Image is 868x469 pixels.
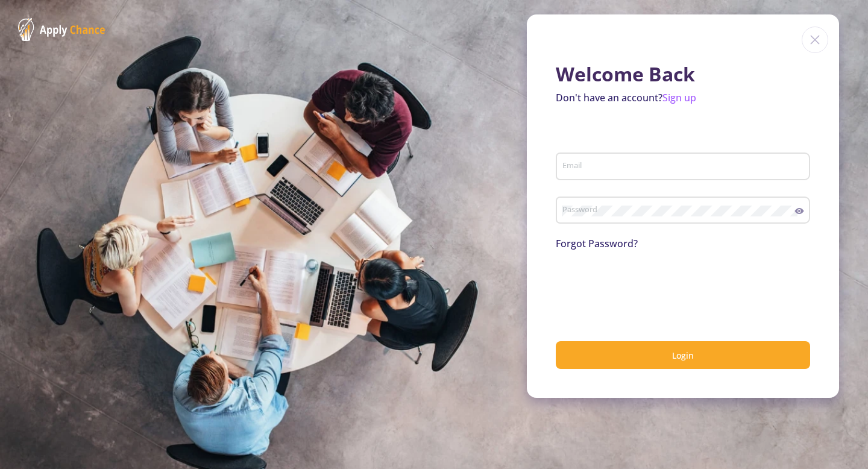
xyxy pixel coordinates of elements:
iframe: reCAPTCHA [556,265,739,312]
a: Sign up [662,91,696,104]
h1: Welcome Back [556,63,810,86]
p: Don't have an account? [556,90,810,105]
img: close icon [802,27,828,53]
button: Login [556,341,810,370]
a: Forgot Password? [556,237,638,250]
img: ApplyChance Logo [18,18,105,41]
span: Login [672,350,694,361]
